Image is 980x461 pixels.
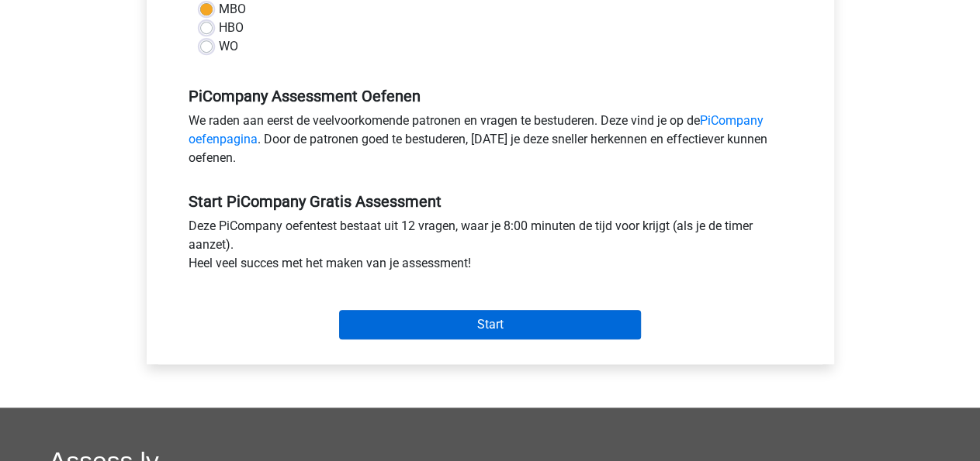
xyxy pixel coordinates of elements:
h5: Start PiCompany Gratis Assessment [189,192,792,211]
div: We raden aan eerst de veelvoorkomende patronen en vragen te bestuderen. Deze vind je op de . Door... [177,112,804,174]
h5: PiCompany Assessment Oefenen [189,87,792,105]
input: Start [339,310,641,339]
label: WO [219,37,238,56]
label: HBO [219,19,244,37]
div: Deze PiCompany oefentest bestaat uit 12 vragen, waar je 8:00 minuten de tijd voor krijgt (als je ... [177,217,804,279]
